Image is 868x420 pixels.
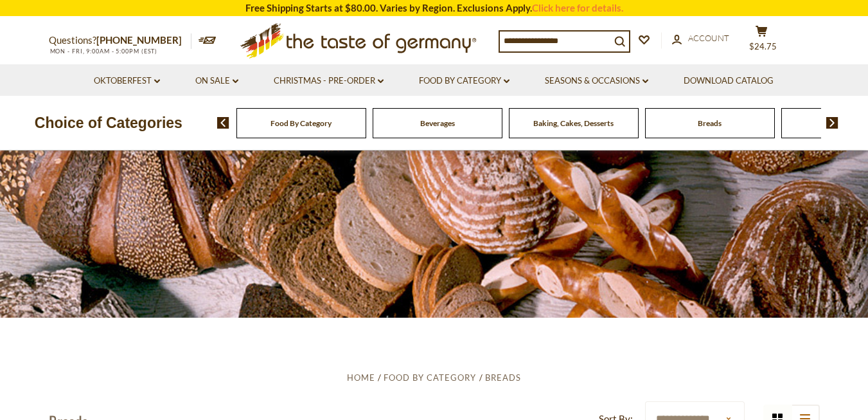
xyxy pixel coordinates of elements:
[698,118,722,128] a: Breads
[532,2,623,14] a: Click here for details.
[743,25,781,57] button: $24.75
[533,118,614,128] a: Baking, Cakes, Desserts
[384,372,476,383] a: Food By Category
[270,118,332,128] a: Food By Category
[420,118,455,128] a: Beverages
[419,74,509,88] a: Food By Category
[688,33,729,43] span: Account
[749,41,777,51] span: $24.75
[49,48,158,55] span: MON - FRI, 9:00AM - 5:00PM (EST)
[347,372,375,383] a: Home
[96,34,182,46] a: [PHONE_NUMBER]
[274,74,384,88] a: Christmas - PRE-ORDER
[684,74,774,88] a: Download Catalog
[672,32,729,46] a: Account
[217,117,229,129] img: previous arrow
[485,372,521,383] a: Breads
[195,74,238,88] a: On Sale
[826,117,838,129] img: next arrow
[545,74,648,88] a: Seasons & Occasions
[94,74,160,88] a: Oktoberfest
[49,32,191,49] p: Questions?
